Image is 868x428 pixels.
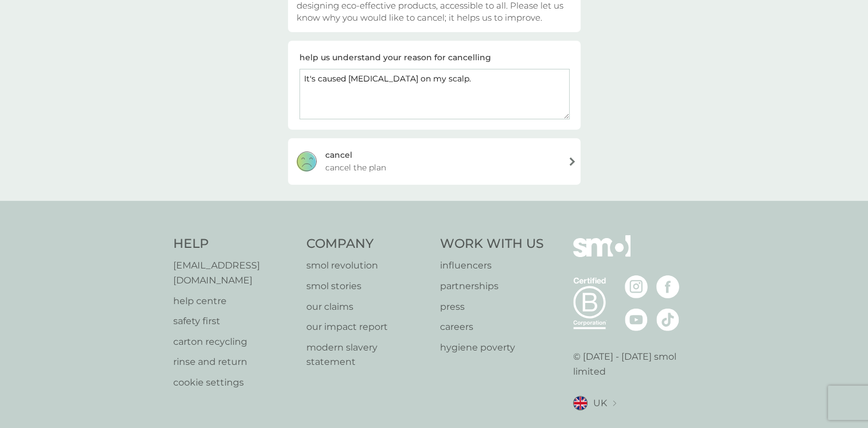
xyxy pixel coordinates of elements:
[306,279,429,294] a: smol stories
[306,320,429,334] a: our impact report
[593,396,607,411] span: UK
[325,161,386,174] span: cancel the plan
[306,299,429,314] a: our claims
[656,308,679,331] img: visit the smol Tiktok page
[173,355,295,369] a: rinse and return
[173,314,295,329] a: safety first
[299,69,570,119] textarea: It's caused [MEDICAL_DATA] on my scalp.
[573,396,587,410] img: UK flag
[325,149,352,161] div: cancel
[173,375,295,390] a: cookie settings
[440,320,544,334] a: careers
[306,340,429,369] a: modern slavery statement
[440,279,544,294] a: partnerships
[440,340,544,355] a: hygiene poverty
[306,258,429,273] a: smol revolution
[173,294,295,309] a: help centre
[573,235,630,274] img: smol
[299,51,491,64] div: help us understand your reason for cancelling
[173,258,295,287] a: [EMAIL_ADDRESS][DOMAIN_NAME]
[625,308,648,331] img: visit the smol Youtube page
[613,400,616,407] img: select a new location
[173,235,295,253] h4: Help
[573,349,695,379] p: © [DATE] - [DATE] smol limited
[440,258,544,273] a: influencers
[173,334,295,349] a: carton recycling
[306,235,429,253] h4: Company
[440,235,544,253] h4: Work With Us
[440,299,544,314] a: press
[656,275,679,298] img: visit the smol Facebook page
[625,275,648,298] img: visit the smol Instagram page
